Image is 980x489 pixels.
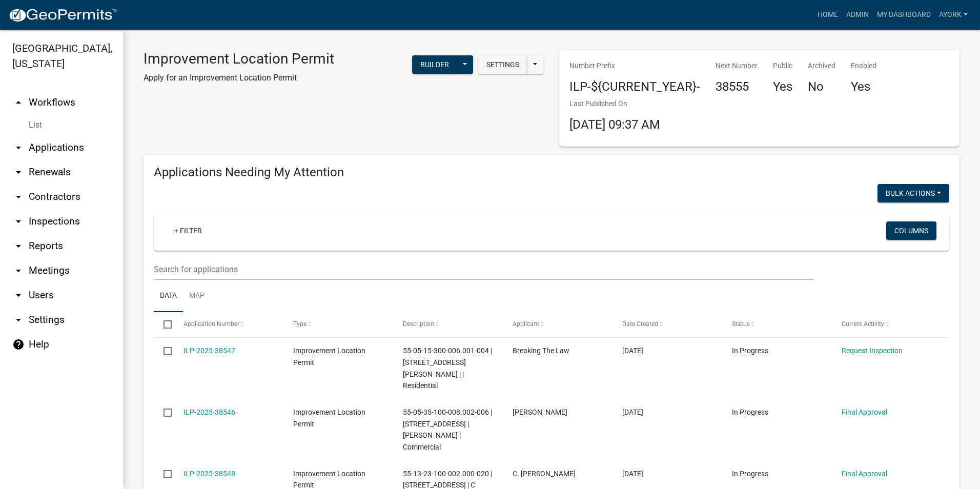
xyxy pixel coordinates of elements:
[183,347,235,355] a: ILP-2025-38547
[722,312,832,337] datatable-header-cell: Status
[283,312,393,337] datatable-header-cell: Type
[842,5,873,25] a: Admin
[808,60,835,71] p: Archived
[513,408,567,416] span: Jason
[12,166,25,178] i: arrow_drop_down
[716,60,758,71] p: Next Number
[622,347,643,355] span: 08/05/2025
[622,320,658,328] span: Date Created
[842,347,903,355] a: Request Inspection
[513,470,576,478] span: C. Dean Leonard
[183,280,211,313] a: Map
[154,280,183,313] a: Data
[12,314,25,326] i: arrow_drop_down
[842,408,887,416] a: Final Approval
[183,470,235,478] a: ILP-2025-38548
[403,347,492,390] span: 55-05-15-300-006.001-004 | 1141 E BUNKER HILL RD | | Residential
[813,5,842,25] a: Home
[773,79,792,94] h4: Yes
[622,470,643,478] span: 08/03/2025
[12,289,25,301] i: arrow_drop_down
[808,79,835,94] h4: No
[183,408,235,416] a: ILP-2025-38546
[569,98,660,109] p: Last Published On
[886,221,936,240] button: Columns
[513,320,539,328] span: Applicant
[569,60,700,71] p: Number Prefix
[12,338,25,351] i: help
[877,184,949,202] button: Bulk Actions
[12,96,25,109] i: arrow_drop_up
[403,320,434,328] span: Description
[773,60,792,71] p: Public
[851,60,876,71] p: Enabled
[851,79,876,94] h4: Yes
[732,347,768,355] span: In Progress
[622,408,643,416] span: 08/05/2025
[12,141,25,154] i: arrow_drop_down
[166,221,210,240] a: + Filter
[393,312,503,337] datatable-header-cell: Description
[293,320,307,328] span: Type
[144,72,334,84] p: Apply for an Improvement Location Permit
[732,320,750,328] span: Status
[144,50,334,68] h3: Improvement Location Permit
[873,5,935,25] a: My Dashboard
[154,259,814,280] input: Search for applications
[612,312,722,337] datatable-header-cell: Date Created
[478,55,527,74] button: Settings
[503,312,612,337] datatable-header-cell: Applicant
[842,470,887,478] a: Final Approval
[732,470,768,478] span: In Progress
[513,347,569,355] span: Breaking The Law
[842,320,884,328] span: Current Activity
[183,320,239,328] span: Application Number
[12,240,25,252] i: arrow_drop_down
[12,191,25,203] i: arrow_drop_down
[935,5,972,25] a: ayork
[293,347,365,366] span: Improvement Location Permit
[403,408,492,451] span: 55-05-35-100-008.002-006 | 6795 S R 67 NORTH | Jason Bosaw | Commercial
[173,312,283,337] datatable-header-cell: Application Number
[832,312,942,337] datatable-header-cell: Current Activity
[12,264,25,277] i: arrow_drop_down
[293,408,365,428] span: Improvement Location Permit
[569,117,660,132] span: [DATE] 09:37 AM
[569,79,700,94] h4: ILP-${CURRENT_YEAR}-
[154,312,173,337] datatable-header-cell: Select
[732,408,768,416] span: In Progress
[154,165,949,180] h4: Applications Needing My Attention
[716,79,758,94] h4: 38555
[412,55,457,74] button: Builder
[12,215,25,228] i: arrow_drop_down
